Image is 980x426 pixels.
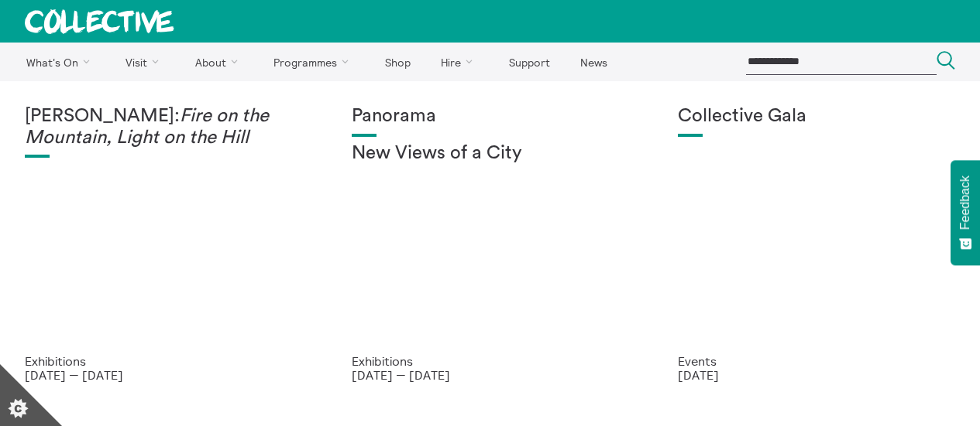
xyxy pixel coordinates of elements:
[260,43,369,81] a: Programmes
[566,43,621,81] a: News
[181,43,257,81] a: About
[678,106,955,128] h1: Collective Gala
[352,106,629,128] h1: Panorama
[12,43,109,81] a: What's On
[495,43,563,81] a: Support
[678,354,955,368] p: Events
[352,354,629,368] p: Exhibitions
[25,106,302,148] h1: [PERSON_NAME]:
[958,176,972,230] span: Feedback
[678,368,955,382] p: [DATE]
[327,81,654,407] a: Collective Panorama June 2025 small file 8 Panorama New Views of a City Exhibitions [DATE] — [DATE]
[25,354,302,368] p: Exhibitions
[428,43,493,81] a: Hire
[653,81,980,407] a: Collective Gala 2023. Image credit Sally Jubb. Collective Gala Events [DATE]
[371,43,424,81] a: Shop
[951,160,980,265] button: Feedback - Show survey
[25,107,269,147] em: Fire on the Mountain, Light on the Hill
[112,43,179,81] a: Visit
[352,143,629,165] h2: New Views of a City
[352,368,629,382] p: [DATE] — [DATE]
[25,368,302,382] p: [DATE] — [DATE]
